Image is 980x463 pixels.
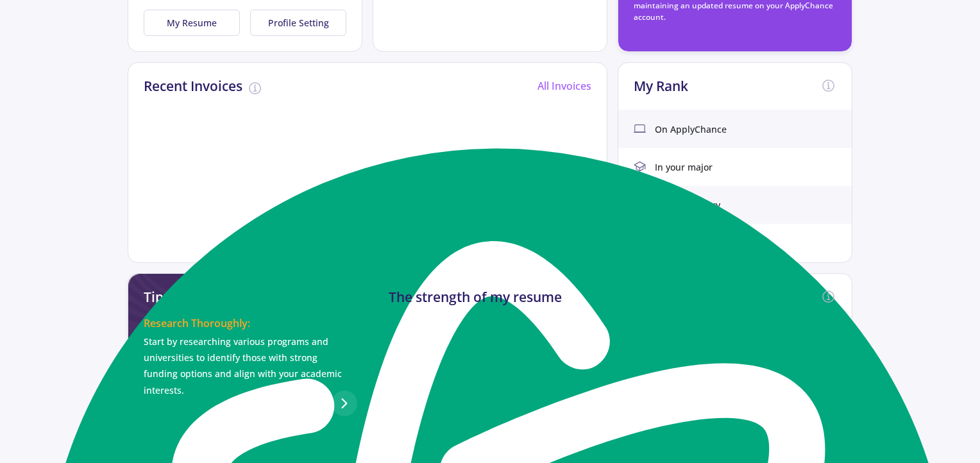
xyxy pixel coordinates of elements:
a: My Resume [144,10,245,36]
button: My Resume [144,10,240,36]
h2: My Rank [634,78,688,94]
button: Profile Setting [250,10,346,36]
h2: The strength of my resume [389,289,562,305]
div: Start by researching various programs and universities to identify those with strong funding opti... [144,333,346,398]
a: Profile Setting [245,10,346,36]
div: Research Thoroughly: [144,316,346,331]
h2: Recent Invoices [144,78,242,94]
a: All Invoices [537,79,591,93]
